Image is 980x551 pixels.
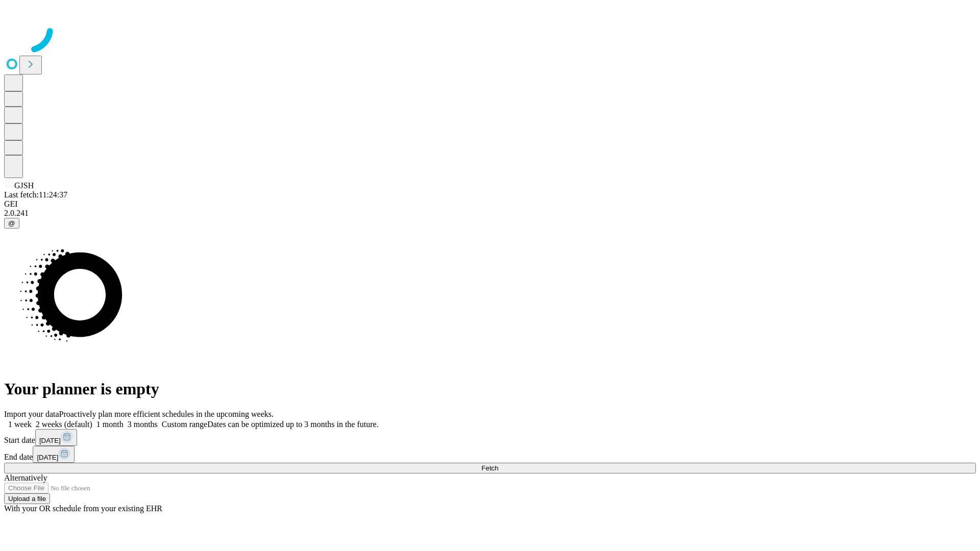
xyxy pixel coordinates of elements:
[4,380,976,398] h1: Your planner is empty
[128,420,158,429] span: 3 months
[4,493,50,504] button: Upload a file
[14,181,34,190] span: GJSH
[4,429,976,446] div: Start date
[96,420,124,429] span: 1 month
[4,446,976,463] div: End date
[39,437,61,444] span: [DATE]
[4,504,162,513] span: With your OR schedule from your existing EHR
[162,420,207,429] span: Custom range
[4,199,976,209] div: GEI
[33,446,75,463] button: [DATE]
[4,473,47,482] span: Alternatively
[4,190,67,199] span: Last fetch: 11:24:37
[8,219,15,227] span: @
[481,464,498,472] span: Fetch
[4,410,59,418] span: Import your data
[37,454,58,461] span: [DATE]
[35,429,77,446] button: [DATE]
[36,420,92,429] span: 2 weeks (default)
[8,420,32,429] span: 1 week
[4,218,19,229] button: @
[4,209,976,218] div: 2.0.241
[4,463,976,473] button: Fetch
[59,410,274,418] span: Proactively plan more efficient schedules in the upcoming weeks.
[207,420,378,429] span: Dates can be optimized up to 3 months in the future.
